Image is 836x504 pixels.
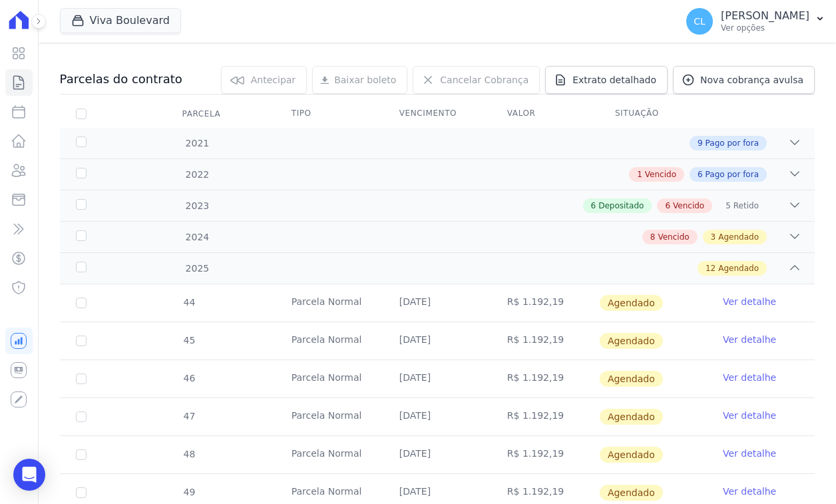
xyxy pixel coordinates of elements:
[76,336,87,346] input: default
[698,137,703,149] span: 9
[491,360,599,397] td: R$ 1.192,19
[383,322,491,360] td: [DATE]
[383,436,491,473] td: [DATE]
[76,411,87,422] input: default
[76,449,87,460] input: default
[383,100,491,128] th: Vencimento
[599,100,707,128] th: Situação
[673,66,815,94] a: Nova cobrança avulsa
[491,284,599,322] td: R$ 1.192,19
[723,485,776,498] a: Ver detalhe
[572,73,656,87] span: Extrato detalhado
[491,322,599,360] td: R$ 1.192,19
[726,200,731,212] span: 5
[676,3,836,40] button: CL [PERSON_NAME] Ver opções
[491,436,599,473] td: R$ 1.192,19
[637,168,642,180] span: 1
[60,8,181,33] button: Viva Boulevard
[13,459,45,491] div: Open Intercom Messenger
[545,66,668,94] a: Extrato detalhado
[182,373,196,383] span: 46
[76,298,87,308] input: default
[718,231,759,243] span: Agendado
[706,168,759,180] span: Pago por fora
[276,436,383,473] td: Parcela Normal
[600,485,663,501] span: Agendado
[733,200,759,212] span: Retido
[76,487,87,498] input: default
[665,200,670,212] span: 6
[383,284,491,322] td: [DATE]
[276,284,383,322] td: Parcela Normal
[491,100,599,128] th: Valor
[658,231,689,243] span: Vencido
[276,398,383,435] td: Parcela Normal
[182,449,196,459] span: 48
[383,360,491,397] td: [DATE]
[706,262,716,274] span: 12
[694,17,706,26] span: CL
[182,297,196,308] span: 44
[723,409,776,422] a: Ver detalhe
[276,322,383,360] td: Parcela Normal
[711,231,716,243] span: 3
[598,200,644,212] span: Depositado
[721,9,809,23] p: [PERSON_NAME]
[718,262,759,274] span: Agendado
[383,398,491,435] td: [DATE]
[491,398,599,435] td: R$ 1.192,19
[182,335,196,346] span: 45
[60,71,182,87] h3: Parcelas do contrato
[166,101,237,127] div: Parcela
[721,23,809,33] p: Ver opções
[600,447,663,463] span: Agendado
[600,295,663,311] span: Agendado
[723,371,776,384] a: Ver detalhe
[698,168,703,180] span: 6
[723,447,776,460] a: Ver detalhe
[182,487,196,497] span: 49
[600,409,663,425] span: Agendado
[76,374,87,384] input: default
[276,360,383,397] td: Parcela Normal
[591,200,596,212] span: 6
[600,333,663,349] span: Agendado
[723,333,776,346] a: Ver detalhe
[645,168,676,180] span: Vencido
[673,200,704,212] span: Vencido
[706,137,759,149] span: Pago por fora
[276,100,383,128] th: Tipo
[600,371,663,387] span: Agendado
[650,231,656,243] span: 8
[723,295,776,308] a: Ver detalhe
[700,73,803,87] span: Nova cobrança avulsa
[182,411,196,421] span: 47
